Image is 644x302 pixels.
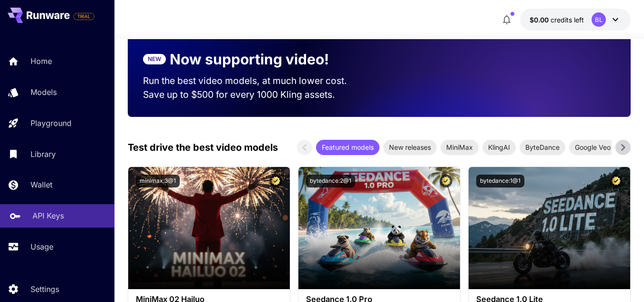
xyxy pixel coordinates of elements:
[269,175,282,187] button: Certified Model – Vetted for best performance and includes a commercial license.
[128,140,278,155] p: Test drive the best video models
[316,142,379,152] span: Featured models
[482,140,516,155] div: KlingAI
[592,12,606,27] div: BL
[569,140,616,155] div: Google Veo
[136,175,180,187] button: minimax:3@1
[482,142,516,152] span: KlingAI
[610,175,623,187] button: Certified Model – Vetted for best performance and includes a commercial license.
[306,175,355,187] button: bytedance:2@1
[520,9,631,31] button: $0.00BL
[73,10,94,22] span: Add your payment card to enable full platform functionality.
[31,86,57,98] p: Models
[143,88,364,102] p: Save up to $500 for every 1000 Kling assets.
[520,142,565,152] span: ByteDance
[31,117,72,129] p: Playground
[551,16,584,24] span: credits left
[440,140,479,155] div: MiniMax
[74,13,94,20] span: TRIAL
[520,140,565,155] div: ByteDance
[31,241,53,252] p: Usage
[31,55,52,67] p: Home
[383,142,437,152] span: New releases
[469,167,630,289] img: alt
[530,16,551,24] span: $0.00
[298,167,460,289] img: alt
[569,142,616,152] span: Google Veo
[128,167,290,289] img: alt
[31,283,59,295] p: Settings
[170,49,329,70] p: Now supporting video!
[530,15,584,25] div: $0.00
[316,140,379,155] div: Featured models
[440,142,479,152] span: MiniMax
[32,210,64,221] p: API Keys
[31,179,52,190] p: Wallet
[383,140,437,155] div: New releases
[148,55,161,63] p: NEW
[440,175,452,187] button: Certified Model – Vetted for best performance and includes a commercial license.
[143,74,364,88] p: Run the best video models, at much lower cost.
[31,148,56,160] p: Library
[476,175,524,187] button: bytedance:1@1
